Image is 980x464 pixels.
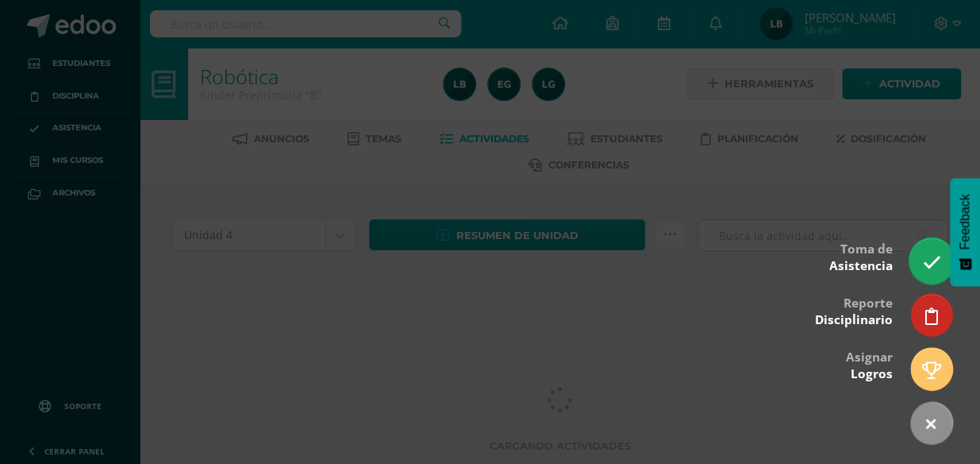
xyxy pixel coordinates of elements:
span: Logros [851,365,893,382]
span: Feedback [958,194,972,249]
div: Asignar [846,338,893,390]
span: Asistencia [829,257,893,274]
div: Reporte [815,284,893,336]
button: Feedback - Mostrar encuesta [950,178,980,286]
span: Disciplinario [815,311,893,328]
div: Toma de [829,230,893,282]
